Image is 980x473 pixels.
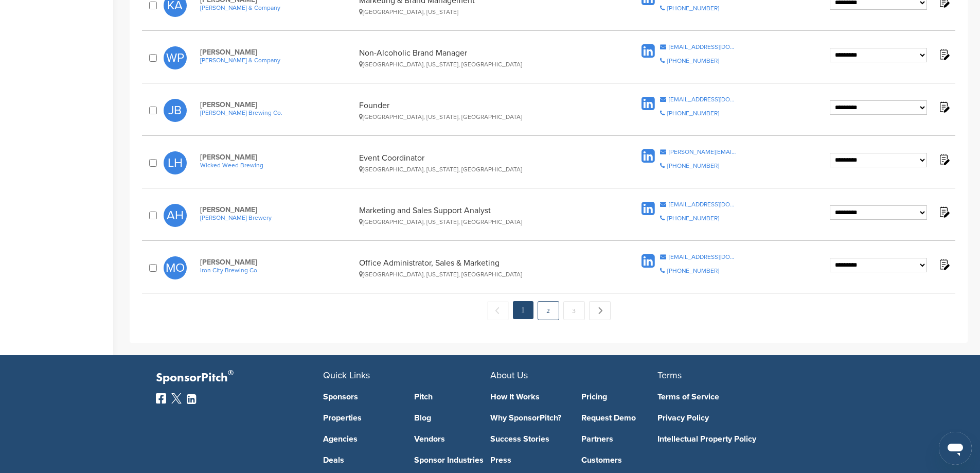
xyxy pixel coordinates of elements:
span: WP [164,46,187,69]
a: 2 [538,301,559,320]
span: [PERSON_NAME] [200,100,354,109]
span: ← Previous [487,301,509,320]
span: AH [164,204,187,227]
iframe: Button to launch messaging window [939,432,972,465]
a: Success Stories [490,435,566,443]
div: [EMAIL_ADDRESS][DOMAIN_NAME] [669,201,737,207]
div: [PHONE_NUMBER] [667,110,719,116]
span: ® [228,366,234,379]
span: [PERSON_NAME] [200,153,354,162]
div: Founder [359,100,600,120]
div: [PERSON_NAME][EMAIL_ADDRESS][PERSON_NAME][DOMAIN_NAME] [669,149,737,155]
img: Notes [937,100,950,113]
em: 1 [513,301,533,319]
a: Deals [323,456,399,464]
a: Terms of Service [657,393,809,401]
div: Event Coordinator [359,153,600,173]
span: About Us [490,370,528,381]
a: Vendors [414,435,490,443]
a: Sponsors [323,393,399,401]
a: Request Demo [581,414,657,422]
a: [PERSON_NAME] & Company [200,4,354,11]
a: Blog [414,414,490,422]
div: [EMAIL_ADDRESS][DOMAIN_NAME] [669,44,737,50]
a: Next → [589,301,611,320]
img: Notes [937,48,950,61]
span: MO [164,256,187,279]
a: Intellectual Property Policy [657,435,809,443]
img: Notes [937,153,950,166]
img: Notes [937,205,950,218]
span: [PERSON_NAME] [200,48,354,57]
a: Press [490,456,566,464]
img: Facebook [156,393,166,404]
span: [PERSON_NAME] [200,258,354,267]
a: Customers [581,456,657,464]
a: Pricing [581,393,657,401]
a: Wicked Weed Brewing [200,162,354,169]
a: [PERSON_NAME] & Company [200,57,354,64]
div: [GEOGRAPHIC_DATA], [US_STATE], [GEOGRAPHIC_DATA] [359,113,600,120]
div: Non-Alcoholic Brand Manager [359,48,600,68]
div: [EMAIL_ADDRESS][DOMAIN_NAME] [669,254,737,260]
span: [PERSON_NAME] [200,205,354,214]
div: [PHONE_NUMBER] [667,268,719,274]
div: [GEOGRAPHIC_DATA], [US_STATE], [GEOGRAPHIC_DATA] [359,271,600,278]
a: Iron City Brewing Co. [200,267,354,274]
div: Marketing and Sales Support Analyst [359,205,600,225]
a: [PERSON_NAME] Brewery [200,214,354,221]
a: Agencies [323,435,399,443]
div: [PHONE_NUMBER] [667,5,719,11]
span: JB [164,99,187,122]
div: [PHONE_NUMBER] [667,58,719,64]
a: Sponsor Industries [414,456,490,464]
img: Notes [937,258,950,271]
div: Office Administrator, Sales & Marketing [359,258,600,278]
div: [GEOGRAPHIC_DATA], [US_STATE], [GEOGRAPHIC_DATA] [359,166,600,173]
a: How It Works [490,393,566,401]
div: [GEOGRAPHIC_DATA], [US_STATE], [GEOGRAPHIC_DATA] [359,218,600,225]
a: Pitch [414,393,490,401]
div: [PHONE_NUMBER] [667,215,719,221]
div: [PHONE_NUMBER] [667,163,719,169]
a: Properties [323,414,399,422]
a: [PERSON_NAME] Brewing Co. [200,109,354,116]
p: SponsorPitch [156,371,323,386]
span: LH [164,151,187,174]
span: Quick Links [323,370,370,381]
div: [GEOGRAPHIC_DATA], [US_STATE] [359,8,600,15]
img: Twitter [171,393,182,404]
a: Privacy Policy [657,414,809,422]
span: Terms [657,370,682,381]
div: [EMAIL_ADDRESS][DOMAIN_NAME] [669,96,737,102]
a: Why SponsorPitch? [490,414,566,422]
a: Partners [581,435,657,443]
div: [GEOGRAPHIC_DATA], [US_STATE], [GEOGRAPHIC_DATA] [359,61,600,68]
a: 3 [563,301,585,320]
